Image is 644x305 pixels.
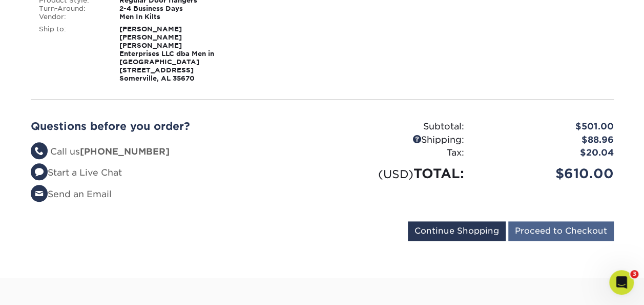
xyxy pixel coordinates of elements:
input: Proceed to Checkout [508,221,614,241]
strong: [PERSON_NAME] [PERSON_NAME] [PERSON_NAME] Enterprises LLC dba Men in [GEOGRAPHIC_DATA] [STREET_AD... [119,25,214,82]
a: Start a Live Chat [31,167,122,178]
div: $88.96 [472,134,621,147]
small: (USD) [378,167,413,181]
iframe: Google Customer Reviews [3,274,87,301]
div: Men In Kilts [112,13,225,21]
div: $610.00 [472,164,621,183]
div: Subtotal: [322,120,472,134]
iframe: Intercom live chat [609,270,634,295]
div: Turn-Around: [31,5,112,13]
li: Call us [31,145,315,159]
div: Vendor: [31,13,112,21]
input: Continue Shopping [408,221,506,241]
div: Tax: [322,146,472,160]
h2: Questions before you order? [31,120,315,132]
div: TOTAL: [322,164,472,183]
span: 3 [630,270,638,278]
div: Ship to: [31,25,112,83]
strong: [PHONE_NUMBER] [80,146,170,157]
div: $501.00 [472,120,621,134]
a: Send an Email [31,189,112,199]
div: 2-4 Business Days [112,5,225,13]
div: Shipping: [322,134,472,147]
div: $20.04 [472,146,621,160]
